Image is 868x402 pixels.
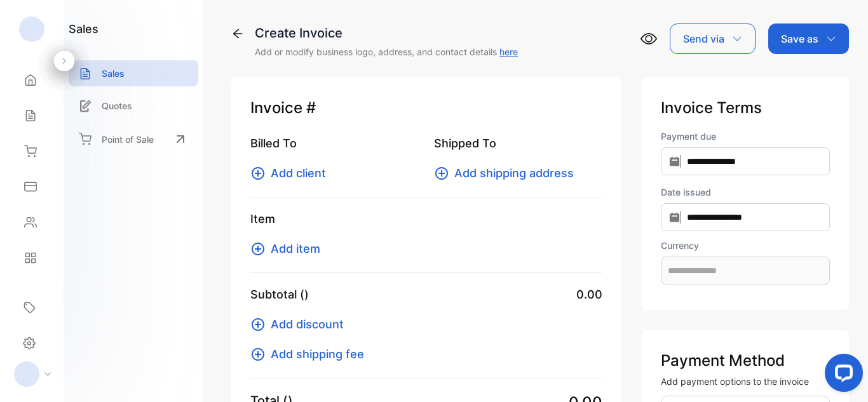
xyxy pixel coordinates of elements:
label: Date issued [661,185,830,199]
span: Add shipping fee [271,345,364,363]
p: Item [250,210,602,227]
label: Payment due [661,130,830,143]
p: Sales [102,67,125,80]
label: Currency [661,239,830,252]
span: Add client [271,164,326,182]
span: Add shipping address [454,164,574,182]
span: Add discount [271,316,344,333]
p: Shipped To [434,135,602,152]
button: Save as [768,23,849,54]
button: Add discount [250,316,351,333]
span: 0.00 [576,286,602,303]
span: # [306,97,316,119]
span: Add item [271,240,320,257]
a: Sales [69,60,198,86]
a: Point of Sale [69,125,198,153]
button: Send via [670,23,756,54]
p: Point of Sale [102,133,154,146]
iframe: LiveChat chat widget [815,349,868,402]
div: Create Invoice [255,23,518,43]
p: Payment Method [661,349,830,372]
p: Invoice [250,97,602,119]
p: Quotes [102,99,132,112]
p: Send via [683,31,724,46]
button: Add client [250,164,334,182]
p: Billed To [250,135,419,152]
p: Save as [781,31,818,46]
p: Subtotal () [250,286,309,303]
p: Invoice Terms [661,97,830,119]
a: Quotes [69,93,198,119]
button: Add item [250,240,328,257]
button: Add shipping address [434,164,581,182]
p: Add or modify business logo, address, and contact details [255,45,518,58]
h1: sales [69,20,98,37]
button: Add shipping fee [250,345,372,363]
a: here [499,46,518,57]
p: Add payment options to the invoice [661,375,830,388]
